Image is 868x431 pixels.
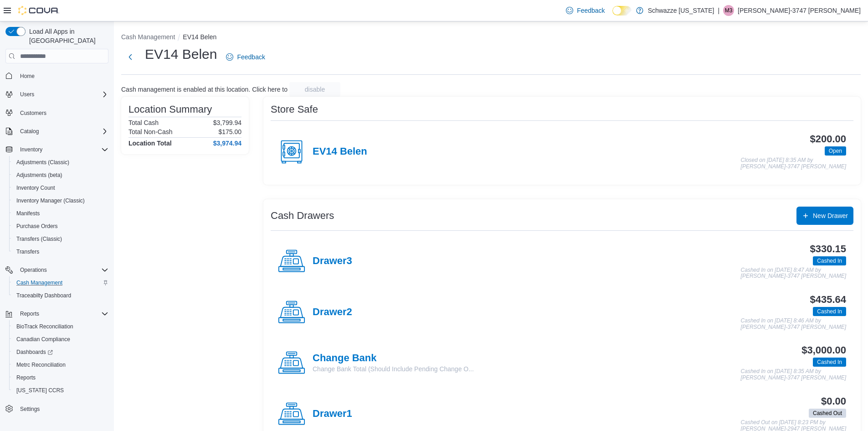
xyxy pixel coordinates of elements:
[121,48,139,66] button: Next
[718,5,719,16] p: |
[741,267,846,280] p: Cashed In on [DATE] 8:47 AM by [PERSON_NAME]-3747 [PERSON_NAME]
[20,310,39,317] span: Reports
[810,134,846,145] h3: $200.00
[20,91,34,98] span: Users
[16,348,53,356] span: Dashboards
[13,221,62,232] a: Purchase Orders
[741,157,846,170] p: Closed on [DATE] 8:35 AM by [PERSON_NAME]-3747 [PERSON_NAME]
[121,32,861,43] nav: An example of EuiBreadcrumbs
[562,1,608,20] a: Feedback
[9,333,112,346] button: Canadian Compliance
[9,320,112,333] button: BioTrack Reconciliation
[9,276,112,289] button: Cash Management
[13,290,108,301] span: Traceabilty Dashboard
[213,119,241,126] p: $3,799.94
[313,306,352,318] h4: Drawer2
[13,157,73,168] a: Adjustments (Classic)
[813,211,848,220] span: New Drawer
[9,156,112,169] button: Adjustments (Classic)
[237,52,265,62] span: Feedback
[13,321,108,332] span: BioTrack Reconciliation
[13,321,77,332] a: BioTrack Reconciliation
[13,277,108,288] span: Cash Management
[13,246,108,257] span: Transfers
[16,89,108,100] span: Users
[16,197,85,204] span: Inventory Manager (Classic)
[313,408,352,420] h4: Drawer1
[13,372,108,383] span: Reports
[16,159,69,166] span: Adjustments (Classic)
[2,402,112,415] button: Settings
[809,409,846,418] span: Cashed Out
[16,171,62,179] span: Adjustments (beta)
[13,347,108,358] span: Dashboards
[13,234,108,244] span: Transfers (Classic)
[16,126,108,137] span: Catalog
[16,265,108,275] span: Operations
[271,104,318,115] h3: Store Safe
[20,109,46,117] span: Customers
[16,323,73,330] span: BioTrack Reconciliation
[16,70,108,81] span: Home
[2,264,112,276] button: Operations
[2,106,112,119] button: Customers
[813,409,842,417] span: Cashed Out
[13,195,88,206] a: Inventory Manager (Classic)
[9,346,112,358] a: Dashboards
[741,369,846,381] p: Cashed In on [DATE] 8:35 AM by [PERSON_NAME]-3747 [PERSON_NAME]
[9,220,112,233] button: Purchase Orders
[13,208,43,219] a: Manifests
[9,233,112,245] button: Transfers (Classic)
[16,184,55,192] span: Inventory Count
[817,257,842,265] span: Cashed In
[16,387,64,394] span: [US_STATE] CCRS
[213,140,241,147] h4: $3,974.94
[313,364,474,374] p: Change Bank Total (Should Include Pending Change O...
[817,358,842,366] span: Cashed In
[9,358,112,371] button: Metrc Reconciliation
[16,279,62,286] span: Cash Management
[271,210,334,221] h3: Cash Drawers
[13,359,108,370] span: Metrc Reconciliation
[577,6,605,15] span: Feedback
[9,182,112,194] button: Inventory Count
[2,125,112,138] button: Catalog
[13,157,108,168] span: Adjustments (Classic)
[13,234,66,244] a: Transfers (Classic)
[801,345,846,356] h3: $3,000.00
[16,336,70,343] span: Canadian Compliance
[16,144,108,155] span: Inventory
[16,71,38,82] a: Home
[13,182,59,193] a: Inventory Count
[128,119,159,126] h6: Total Cash
[2,143,112,156] button: Inventory
[612,6,632,16] input: Dark Mode
[13,208,108,219] span: Manifests
[16,210,40,217] span: Manifests
[313,255,352,267] h4: Drawer3
[16,126,42,137] button: Catalog
[13,334,108,345] span: Canadian Compliance
[13,277,66,288] a: Cash Management
[16,107,108,119] span: Customers
[13,334,74,345] a: Canadian Compliance
[26,27,108,45] span: Load All Apps in [GEOGRAPHIC_DATA]
[13,221,108,232] span: Purchase Orders
[9,194,112,207] button: Inventory Manager (Classic)
[183,33,216,41] button: EV14 Belen
[725,5,733,16] span: M3
[13,170,108,181] span: Adjustments (beta)
[13,246,43,257] a: Transfers
[16,89,38,100] button: Users
[13,385,67,396] a: [US_STATE] CCRS
[738,5,861,16] p: [PERSON_NAME]-3747 [PERSON_NAME]
[821,396,846,407] h3: $0.00
[16,403,108,415] span: Settings
[648,5,714,16] p: Schwazze [US_STATE]
[222,48,268,66] a: Feedback
[810,294,846,305] h3: $435.64
[289,82,340,97] button: disable
[9,371,112,384] button: Reports
[813,256,846,265] span: Cashed In
[741,318,846,330] p: Cashed In on [DATE] 8:46 AM by [PERSON_NAME]-3747 [PERSON_NAME]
